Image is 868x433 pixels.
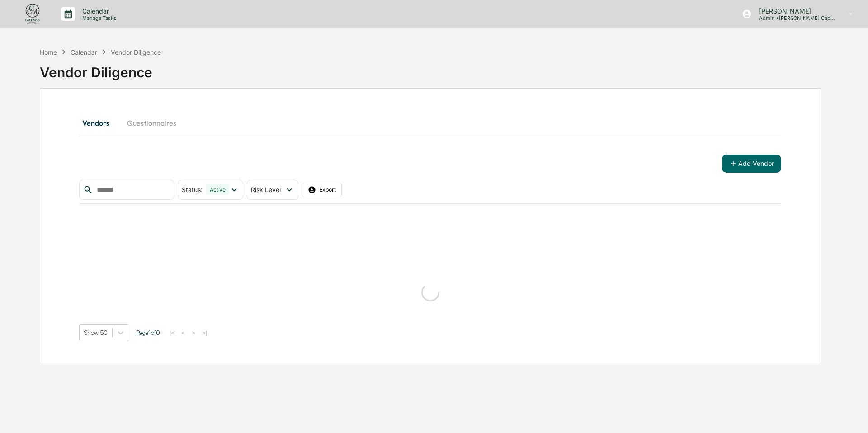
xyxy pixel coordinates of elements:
button: Export [302,183,342,197]
div: secondary tabs example [79,112,781,134]
p: [PERSON_NAME] [752,7,836,15]
button: Vendors [79,112,120,134]
button: Questionnaires [120,112,184,134]
div: Vendor Diligence [40,57,821,80]
div: Home [40,48,57,56]
img: logo [22,2,43,26]
div: Active [206,184,229,195]
p: Admin • [PERSON_NAME] Capital Management [752,15,836,21]
p: Calendar [75,7,121,15]
button: < [179,329,188,337]
span: Risk Level [251,186,281,193]
button: Add Vendor [722,155,781,173]
span: Page 1 of 0 [136,329,160,336]
button: > [189,329,198,337]
div: Calendar [71,48,97,56]
div: Vendor Diligence [111,48,161,56]
button: >| [199,329,210,337]
span: Status : [182,186,203,193]
p: Manage Tasks [75,15,121,21]
button: |< [167,329,177,337]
